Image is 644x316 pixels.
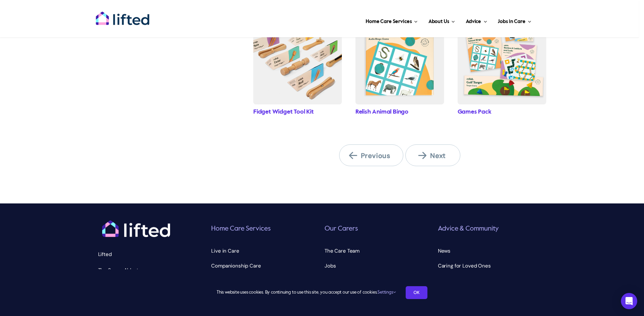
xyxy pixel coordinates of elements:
[466,16,481,27] span: Advice
[325,224,433,234] h6: Our Carers
[253,109,314,115] a: Fidget Widget Tool Kit
[339,144,404,166] a: Previous
[458,109,492,115] a: Games Pack
[211,224,319,234] h6: Home Care Services
[438,245,546,316] nav: Advice & Community
[325,245,433,256] a: The Care Team
[498,16,525,27] span: Jobs in Care
[364,10,420,31] a: Home Care Services
[217,287,395,298] span: This website uses cookies. By continuing to use this site, you accept our use of cookies.
[426,10,457,31] a: About Us
[171,10,533,31] nav: Main Menu
[211,245,319,256] a: Live in Care
[438,245,546,256] a: News
[211,260,261,271] span: Companionship Care
[438,224,546,234] h6: Advice & Community
[325,260,336,271] span: Jobs
[102,220,170,237] img: logo-white
[325,245,433,316] nav: Our Carers
[418,151,456,160] span: Next
[325,245,360,256] span: The Care Team
[464,10,489,31] a: Advice
[438,260,546,271] a: Caring for Loved Ones
[438,260,491,271] span: Caring for Loved Ones
[211,245,319,316] nav: Home Care Services
[438,245,450,256] span: News
[98,249,174,260] p: Lifted
[378,290,395,295] a: Settings
[405,144,460,166] a: Next
[349,151,394,160] span: Previous
[496,10,533,31] a: Jobs in Care
[95,11,150,18] a: lifted-logo
[211,245,239,256] span: Live in Care
[428,16,449,27] span: About Us
[621,293,637,309] div: Open Intercom Messenger
[325,260,433,271] a: Jobs
[406,286,427,299] a: OK
[211,260,319,271] a: Companionship Care
[355,109,408,115] a: Relish Animal Bingo
[366,16,411,27] span: Home Care Services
